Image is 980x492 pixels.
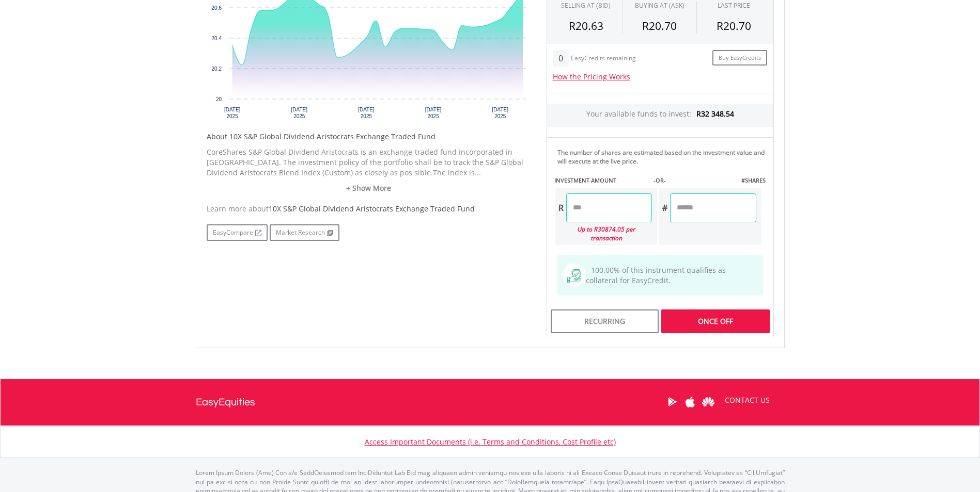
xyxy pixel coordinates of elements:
a: Huawei [699,386,718,418]
text: 20.4 [211,36,222,41]
div: Once Off [661,309,769,333]
span: 10X S&P Global Dividend Aristocrats Exchange Traded Fund [269,204,475,214]
a: Market Research [270,224,339,241]
div: Recurring [551,309,659,333]
a: Buy EasyCredits [712,50,767,66]
text: [DATE] 2025 [425,107,441,119]
a: Apple [681,386,699,418]
span: R20.70 [717,19,751,33]
text: 20.2 [211,66,222,72]
a: How the Pricing Works [553,72,630,81]
text: [DATE] 2025 [291,107,307,119]
div: SELLING AT (BID) [561,1,611,10]
text: [DATE] 2025 [358,107,375,119]
a: Google Play [663,386,681,418]
label: #SHARES [741,176,766,185]
img: collateral-qualifying-green.svg [567,269,581,283]
span: BUYING AT (ASK) [635,1,685,10]
div: LAST PRICE [718,1,750,10]
a: EasyCompare [207,224,268,241]
div: 0 [553,50,569,67]
span: 100.00% of this instrument qualifies as collateral for EasyCredit. [586,265,726,285]
text: [DATE] 2025 [224,107,240,119]
div: The number of shares are estimated based on the investment value and will execute at the live price. [557,148,769,166]
div: Your available funds to invest: [547,104,773,127]
div: Up to R30874.05 per transaction [555,222,652,245]
text: [DATE] 2025 [492,107,508,119]
a: + Show More [207,183,531,193]
a: Access Important Documents (i.e. Terms and Conditions, Cost Profile etc) [365,437,616,447]
span: R32 348.54 [696,109,734,119]
span: R20.70 [642,19,677,33]
a: EasyEquities [196,379,255,425]
a: CONTACT US [718,386,777,415]
div: R [555,193,566,222]
div: EasyCredits remaining [571,55,636,63]
div: Learn more about [207,204,531,214]
label: INVESTMENT AMOUNT [554,176,616,185]
div: # [659,193,670,222]
p: CoreShares S&P Global Dividend Aristocrats is an exchange-traded fund incorporated in [GEOGRAPHIC... [207,147,531,178]
span: R20.63 [569,19,603,33]
text: 20 [215,96,222,102]
label: -OR- [654,176,666,185]
text: 20.6 [211,5,222,11]
h5: About 10X S&P Global Dividend Aristocrats Exchange Traded Fund [207,132,531,142]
